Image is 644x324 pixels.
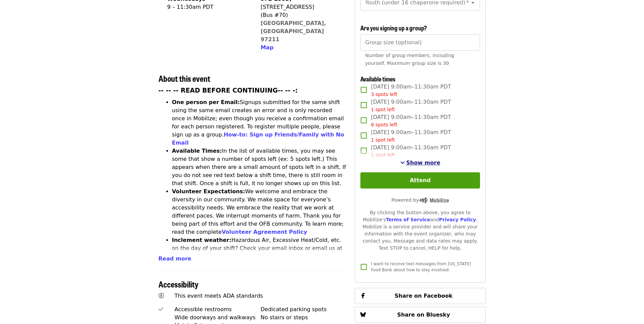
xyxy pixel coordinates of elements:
[371,98,451,113] span: [DATE] 9:00am–11:30am PDT
[172,188,245,195] strong: Volunteer Expectations:
[159,278,198,290] span: Accessibility
[395,293,452,299] span: Share on Facebook
[172,148,222,154] strong: Available Times:
[371,92,397,97] span: 3 spots left
[159,255,191,262] span: Read more
[222,229,307,235] a: Volunteer Agreement Policy
[419,197,449,203] img: Powered by Mobilize
[355,288,485,304] button: Share on Facebook
[371,137,395,143] span: 1 spot left
[159,306,163,313] i: check icon
[172,188,347,236] li: We welcome and embrace the diversity in our community. We make space for everyone’s accessibility...
[391,197,449,203] span: Powered by
[439,217,476,222] a: Privacy Policy
[261,44,273,52] button: Map
[167,3,247,11] div: 9 – 11:30am PDT
[406,159,440,166] span: Show more
[261,20,326,43] a: [GEOGRAPHIC_DATA], [GEOGRAPHIC_DATA] 97211
[371,107,395,112] span: 1 spot left
[172,237,232,243] strong: Inclement weather:
[172,131,344,146] a: How-to: Sign up Friends/Family with No Email
[159,87,298,94] strong: -- -- -- READ BEFORE CONTINUING-- -- -:
[174,305,261,314] div: Accessible restrooms
[159,293,164,299] i: universal-access icon
[261,11,341,19] div: (Bus #70)
[261,305,347,314] div: Dedicated parking spots
[261,314,347,322] div: No stairs or steps
[172,99,240,105] strong: One person per Email:
[371,261,471,272] span: I want to receive text messages from [US_STATE] Food Bank about how to stay involved.
[365,53,454,66] span: Number of group members, including yourself. Maximum group size is 30
[371,122,397,127] span: 8 spots left
[172,147,347,188] li: In the list of available times, you may see some that show a number of spots left (ex: 5 spots le...
[386,217,430,222] a: Terms of Service
[159,255,191,263] button: Read more
[159,72,210,84] span: About this event
[172,236,347,277] li: Hazardous Air, Excessive Heat/Cold, etc. on the day of your shift? Check your email inbox or emai...
[261,44,273,51] span: Map
[397,311,450,318] span: Share on Bluesky
[371,113,451,128] span: [DATE] 9:00am–11:30am PDT
[360,23,427,32] span: Are you signing up a group?
[360,34,480,51] input: [object Object]
[261,3,341,11] div: [STREET_ADDRESS]
[360,74,396,83] span: Available times
[355,307,485,323] button: Share on Bluesky
[371,152,395,158] span: 1 spot left
[371,144,451,159] span: [DATE] 9:00am–11:30am PDT
[174,314,261,322] div: Wide doorways and walkways
[400,159,440,167] button: See more timeslots
[360,209,480,252] div: By clicking the button above, you agree to Mobilize's and . Mobilize is a service provider and wi...
[360,172,480,189] button: Attend
[172,98,347,147] li: Signups submitted for the same shift using the same email creates an error and is only recorded o...
[174,293,263,299] span: This event meets ADA standards
[371,128,451,144] span: [DATE] 9:00am–11:30am PDT
[371,83,451,98] span: [DATE] 9:00am–11:30am PDT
